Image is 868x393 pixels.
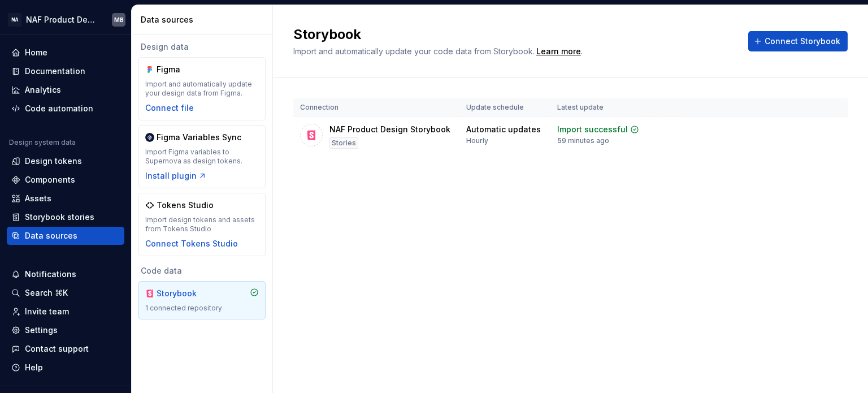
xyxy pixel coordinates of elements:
[138,265,266,277] div: Code data
[25,211,94,223] div: Storybook stories
[466,124,541,135] div: Automatic updates
[26,14,98,25] div: NAF Product Design
[25,47,47,58] div: Home
[145,238,238,249] button: Connect Tokens Studio
[25,230,77,241] div: Data sources
[138,57,266,120] a: FigmaImport and automatically update your design data from Figma.Connect file
[7,227,124,245] a: Data sources
[8,13,21,27] div: NA
[25,193,51,204] div: Assets
[7,303,124,321] a: Invite team
[535,47,583,56] span: .
[138,193,266,256] a: Tokens StudioImport design tokens and assets from Tokens StudioConnect Tokens Studio
[25,269,76,280] div: Notifications
[145,80,259,98] div: Import and automatically update your design data from Figma.
[7,152,124,170] a: Design tokens
[25,156,82,167] div: Design tokens
[145,215,259,234] div: Import design tokens and assets from Tokens Studio
[7,189,124,208] a: Assets
[765,36,840,47] span: Connect Storybook
[114,15,124,24] div: MB
[145,170,207,182] button: Install plugin
[293,25,735,44] h2: Storybook
[157,288,211,299] div: Storybook
[145,148,259,166] div: Import Figma variables to Supernova as design tokens.
[7,171,124,189] a: Components
[7,208,124,226] a: Storybook stories
[145,304,259,313] div: 1 connected repository
[329,137,358,149] div: Stories
[25,174,75,185] div: Components
[25,287,68,299] div: Search ⌘K
[2,7,129,32] button: NANAF Product DesignMB
[7,265,124,283] button: Notifications
[7,340,124,358] button: Contact support
[536,46,581,57] a: Learn more
[466,136,488,145] div: Hourly
[7,284,124,302] button: Search ⌘K
[141,14,268,25] div: Data sources
[157,200,214,211] div: Tokens Studio
[748,31,848,51] button: Connect Storybook
[145,102,194,114] button: Connect file
[459,98,550,117] th: Update schedule
[550,98,648,117] th: Latest update
[25,84,61,96] div: Analytics
[138,125,266,188] a: Figma Variables SyncImport Figma variables to Supernova as design tokens.Install plugin
[557,124,628,135] div: Import successful
[7,81,124,99] a: Analytics
[7,321,124,339] a: Settings
[329,124,450,135] div: NAF Product Design Storybook
[9,138,76,147] div: Design system data
[7,44,124,62] a: Home
[138,41,266,53] div: Design data
[25,103,93,114] div: Code automation
[25,343,89,355] div: Contact support
[138,281,266,319] a: Storybook1 connected repository
[157,64,211,75] div: Figma
[25,325,58,336] div: Settings
[293,98,459,117] th: Connection
[25,306,69,317] div: Invite team
[25,362,43,373] div: Help
[25,66,85,77] div: Documentation
[557,136,609,145] div: 59 minutes ago
[7,359,124,377] button: Help
[293,46,535,56] span: Import and automatically update your code data from Storybook.
[7,100,124,118] a: Code automation
[157,132,241,143] div: Figma Variables Sync
[7,62,124,80] a: Documentation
